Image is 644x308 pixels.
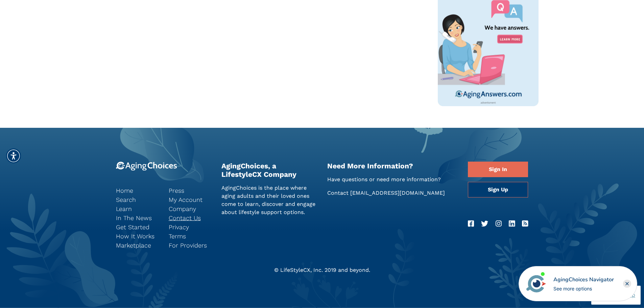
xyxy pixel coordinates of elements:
p: AgingChoices is the place where aging adults and their loved ones come to learn, discover and eng... [221,184,317,216]
a: Privacy [169,222,211,232]
a: Marketplace [116,241,159,250]
a: Facebook [468,218,474,229]
a: My Account [169,195,211,204]
div: Accessibility Menu [6,148,21,163]
a: Twitter [481,218,488,229]
div: Close [623,280,631,288]
a: Get Started [116,222,159,232]
a: In The News [116,213,159,222]
a: Press [169,186,211,195]
img: 9-logo.svg [116,162,177,171]
img: avatar [525,272,548,295]
p: Have questions or need more information? [327,175,458,184]
a: For Providers [169,241,211,250]
a: Instagram [496,218,502,229]
h2: Need More Information? [327,162,458,170]
div: © LifeStyleCX, Inc. 2019 and beyond. [111,266,533,274]
a: Home [116,186,159,195]
a: RSS Feed [522,218,528,229]
a: [EMAIL_ADDRESS][DOMAIN_NAME] [350,190,445,196]
a: Contact Us [169,213,211,222]
a: Terms [169,232,211,241]
div: See more options [553,285,614,292]
a: Learn [116,204,159,213]
a: Company [169,204,211,213]
a: Search [116,195,159,204]
h2: AgingChoices, a LifestyleCX Company [221,162,317,179]
a: Sign Up [468,182,528,197]
a: How It Works [116,232,159,241]
p: Contact [327,189,458,197]
a: LinkedIn [509,218,515,229]
div: AgingChoices Navigator [553,276,614,284]
a: Sign In [468,162,528,177]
